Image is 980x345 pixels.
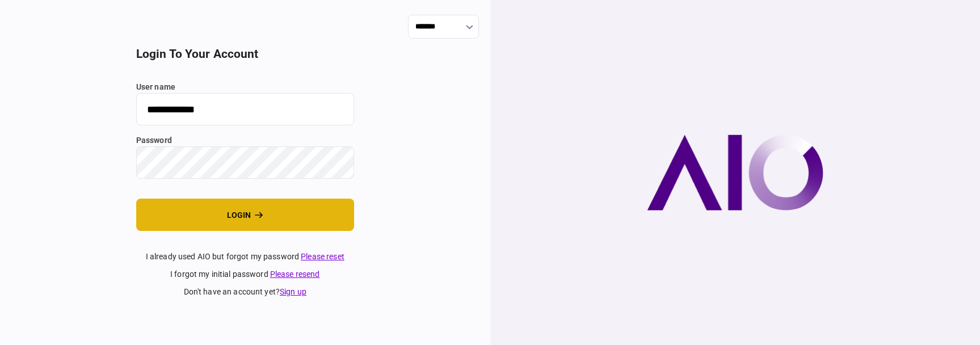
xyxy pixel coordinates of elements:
[136,199,354,231] button: login
[280,287,306,296] a: Sign up
[647,134,823,211] img: AIO company logo
[136,81,354,93] label: user name
[301,252,344,261] a: Please reset
[270,270,320,279] a: Please resend
[136,134,354,146] label: password
[136,268,354,280] div: I forgot my initial password
[408,15,479,39] input: show language options
[136,286,354,298] div: don't have an account yet ?
[136,251,354,263] div: I already used AIO but forgot my password
[136,93,354,125] input: user name
[136,47,354,61] h2: login to your account
[136,146,354,179] input: password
